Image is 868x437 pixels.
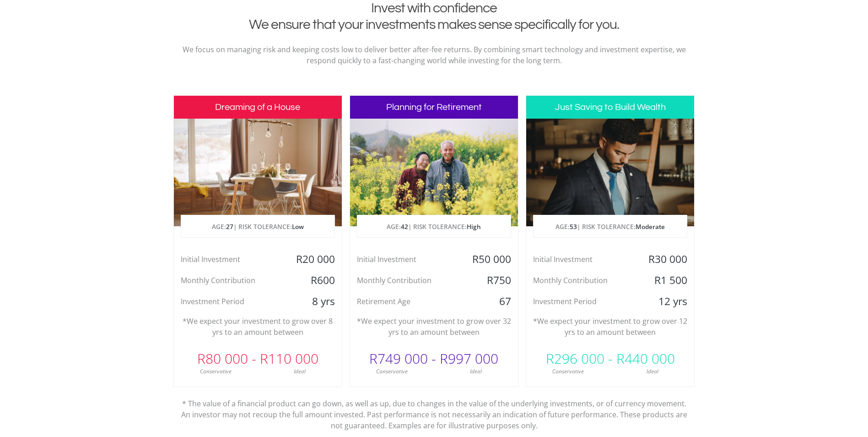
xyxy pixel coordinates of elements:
div: Conservative [350,367,434,376]
div: Conservative [174,367,258,376]
div: Ideal [434,367,518,376]
div: 67 [462,295,518,308]
p: *We expect your investment to grow over 12 yrs to an amount between [533,316,687,338]
h3: Dreaming of a House [174,96,342,119]
span: 27 [226,222,233,231]
div: Initial Investment [526,252,638,266]
p: * The value of a financial product can go down, as well as up, due to changes in the value of the... [180,387,688,431]
div: 12 yrs [638,295,694,308]
h3: Planning for Retirement [350,96,518,119]
p: AGE: | RISK TOLERANCE: [181,215,334,238]
span: High [467,222,481,231]
div: R750 [462,273,518,287]
div: Ideal [258,367,342,376]
div: R20 000 [286,252,341,266]
div: R80 000 - R110 000 [174,345,342,372]
div: 8 yrs [286,295,341,308]
span: Low [292,222,304,231]
span: 53 [570,222,577,231]
h3: Just Saving to Build Wealth [526,96,694,119]
span: 42 [401,222,408,231]
div: Investment Period [174,295,286,308]
span: Moderate [636,222,665,231]
div: Initial Investment [174,252,286,266]
div: Ideal [610,367,695,376]
p: AGE: | RISK TOLERANCE: [534,215,687,238]
div: Monthly Contribution [526,273,638,287]
div: Initial Investment [350,252,462,266]
div: R50 000 [462,252,518,266]
div: R749 000 - R997 000 [350,345,518,372]
div: Retirement Age [350,295,462,308]
div: Monthly Contribution [350,273,462,287]
p: We focus on managing risk and keeping costs low to deliver better after-fee returns. By combining... [180,44,688,66]
div: Conservative [526,367,610,376]
div: R1 500 [638,273,694,287]
div: Investment Period [526,295,638,308]
div: R296 000 - R440 000 [526,345,694,372]
div: R600 [286,273,341,287]
p: *We expect your investment to grow over 32 yrs to an amount between [357,316,511,338]
div: R30 000 [638,252,694,266]
p: AGE: | RISK TOLERANCE: [357,215,511,238]
p: *We expect your investment to grow over 8 yrs to an amount between [181,316,335,338]
div: Monthly Contribution [174,273,286,287]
